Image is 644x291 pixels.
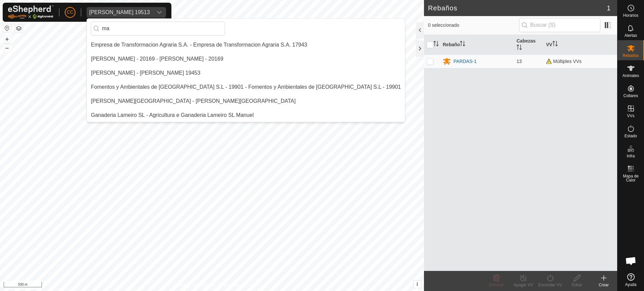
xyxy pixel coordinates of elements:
a: Contáctenos [224,282,247,288]
span: i [417,281,418,287]
div: dropdown trigger [153,7,166,18]
span: CC [67,9,73,16]
button: – [3,44,11,52]
div: [PERSON_NAME][GEOGRAPHIC_DATA] - [PERSON_NAME][GEOGRAPHIC_DATA] [91,97,296,105]
span: Animales [623,74,639,78]
div: Editar [563,282,590,288]
th: Rebaño [440,35,514,55]
a: Ayuda [618,271,644,289]
span: 13 [517,59,522,64]
input: Buscar (S) [519,18,600,32]
span: Infra [627,154,635,158]
li: Gaizka Saldamando Palacio 11161 [87,94,405,108]
a: Política de Privacidad [177,282,216,288]
button: i [414,281,421,288]
div: Crear [590,282,617,288]
p-sorticon: Activar para ordenar [433,42,439,47]
p-sorticon: Activar para ordenar [552,42,558,47]
span: 0 seleccionado [428,22,519,29]
input: Buscar por región, país, empresa o propiedad [91,21,225,35]
span: Alertas [625,33,637,38]
span: Fernando Alcalde Gonzalez 19513 [87,7,153,18]
li: Fernando Jose Martin Soriano 19453 [87,66,405,80]
span: Estado [625,134,637,138]
div: [PERSON_NAME] - [PERSON_NAME] 19453 [91,69,200,77]
li: Fomentos y Ambientales de Extremadura S.L - 19901 [87,80,405,94]
span: Ayuda [625,283,637,287]
div: PARDAS-1 [453,58,477,65]
a: Chat abierto [621,251,641,271]
span: 1 [607,3,610,13]
span: Horarios [623,13,638,17]
div: Encender VV [537,282,563,288]
span: VVs [627,114,634,118]
span: Múltiples VVs [546,59,582,64]
button: Restablecer Mapa [3,24,11,32]
th: VV [543,35,617,55]
li: Empresa de Transformacion Agraria S.A. 17943 [87,38,405,52]
span: Rebaños [623,54,639,58]
p-sorticon: Activar para ordenar [517,46,522,51]
div: Apagar VV [510,282,537,288]
button: Capas del Mapa [15,24,23,32]
img: Logo Gallagher [8,5,54,19]
div: Ganaderia Lameiro SL - Agricultura e Ganaderia Lameiro SL Manuel [91,111,254,119]
th: Cabezas [514,35,543,55]
p-sorticon: Activar para ordenar [460,42,465,47]
span: Mapa de Calor [619,174,642,182]
div: Fomentos y Ambientales de [GEOGRAPHIC_DATA] S.L - 19901 - Fomentos y Ambientales de [GEOGRAPHIC_D... [91,83,401,91]
span: Collares [623,94,638,98]
span: Eliminar [489,283,503,287]
div: Empresa de Transformacion Agraria S.A. - Empresa de Transformacion Agraria S.A. 17943 [91,41,307,49]
li: Agricultura e Ganaderia Lameiro SL Manuel [87,108,405,122]
h2: Rebaños [428,4,607,12]
div: [PERSON_NAME] - 20169 - [PERSON_NAME] - 20169 [91,55,223,63]
button: + [3,35,11,43]
li: Felix Martinez Rios - 20169 [87,52,405,66]
div: [PERSON_NAME] 19513 [89,10,150,15]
